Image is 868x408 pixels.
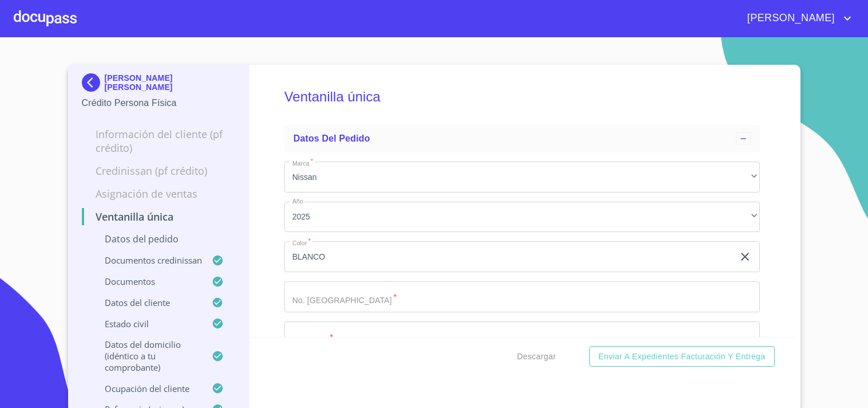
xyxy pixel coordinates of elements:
[294,134,370,143] span: Datos del pedido
[82,73,105,92] img: Docupass spot blue
[82,96,236,110] p: Crédito Persona Física
[82,164,236,178] p: Credinissan (PF crédito)
[82,318,212,329] p: Estado civil
[82,73,236,96] div: [PERSON_NAME] [PERSON_NAME]
[82,127,236,155] p: Información del cliente (PF crédito)
[82,254,212,266] p: Documentos CrediNissan
[599,350,766,364] span: Enviar a Expedientes Facturación y Entrega
[517,350,556,364] span: Descargar
[82,187,236,201] p: Asignación de Ventas
[589,346,775,367] button: Enviar a Expedientes Facturación y Entrega
[82,297,212,308] p: Datos del cliente
[82,233,236,245] p: Datos del pedido
[739,9,854,28] button: account of current user
[284,73,760,120] h5: Ventanilla única
[82,339,212,373] p: Datos del domicilio (idéntico a tu comprobante)
[513,346,561,367] button: Descargar
[82,210,236,223] p: Ventanilla única
[284,125,760,152] div: Datos del pedido
[284,162,760,193] div: Nissan
[284,202,760,233] div: 2025
[82,383,212,394] p: Ocupación del Cliente
[738,250,752,264] button: clear input
[82,276,212,287] p: Documentos
[739,9,841,28] span: [PERSON_NAME]
[105,73,236,92] p: [PERSON_NAME] [PERSON_NAME]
